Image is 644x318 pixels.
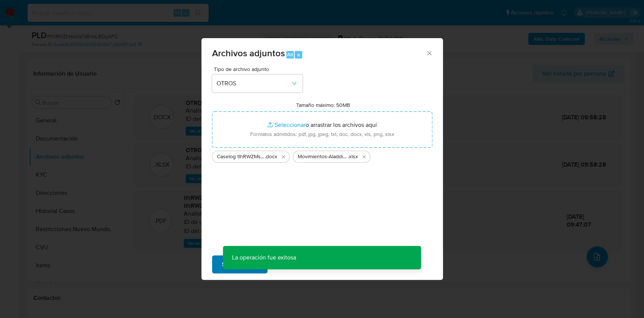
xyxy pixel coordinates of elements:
[212,255,267,273] button: Subir archivo
[287,51,293,58] span: Alt
[212,148,432,163] ul: Archivos seleccionados
[212,74,303,93] button: OTROS
[217,153,265,161] span: Caselog tlhRWZMscz1a7sB4sLBDyAFC
[298,153,348,161] span: Movimientos-Aladdin- [PERSON_NAME]
[222,256,258,273] span: Subir archivo
[212,46,285,60] span: Archivos adjuntos
[280,256,305,273] span: Cancelar
[426,49,432,56] button: Cerrar
[223,246,305,269] p: La operación fue exitosa
[348,153,358,161] span: .xlsx
[360,152,369,161] button: Eliminar Movimientos-Aladdin- Milton Gabriel Rabellino Fantino Niello.xlsx
[297,51,300,58] span: a
[265,153,277,161] span: .docx
[279,152,288,161] button: Eliminar Caselog tlhRWZMscz1a7sB4sLBDyAFC.docx
[214,66,304,72] span: Tipo de archivo adjunto
[217,80,290,87] span: OTROS
[296,102,350,108] label: Tamaño máximo: 50MB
